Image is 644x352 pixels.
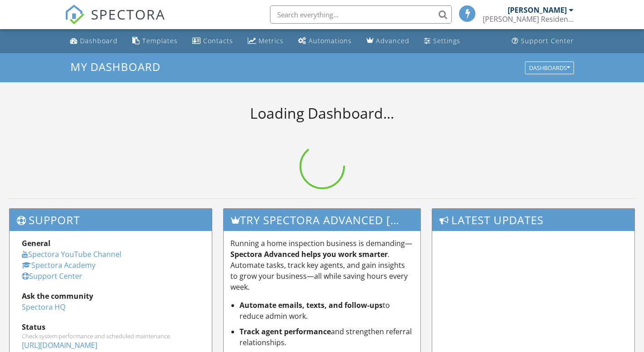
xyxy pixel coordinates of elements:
[363,33,413,50] a: Advanced
[230,238,414,292] p: Running a home inspection business is demanding— . Automate tasks, track key agents, and gain ins...
[433,36,460,45] div: Settings
[259,36,284,45] div: Metrics
[508,33,578,50] a: Support Center
[224,209,420,231] h3: Try spectora advanced [DATE]
[66,33,121,50] a: Dashboard
[65,12,165,31] a: SPECTORA
[22,238,50,248] strong: General
[65,5,85,25] img: The Best Home Inspection Software - Spectora
[240,327,331,337] strong: Track agent performance
[240,300,414,322] li: to reduce admin work.
[270,5,452,24] input: Search everything...
[295,33,355,50] a: Automations (Basic)
[22,322,200,332] div: Status
[525,61,574,74] button: Dashboards
[22,260,95,270] a: Spectora Academy
[22,271,82,281] a: Support Center
[91,5,165,24] span: SPECTORA
[483,15,574,24] div: Kurtz Residential, LLC
[309,36,352,45] div: Automations
[142,36,178,45] div: Templates
[244,33,287,50] a: Metrics
[129,33,181,50] a: Templates
[230,249,388,259] strong: Spectora Advanced helps you work smarter
[420,33,464,50] a: Settings
[203,36,233,45] div: Contacts
[80,36,118,45] div: Dashboard
[10,209,212,231] h3: Support
[70,59,160,74] span: My Dashboard
[529,65,570,71] div: Dashboards
[22,340,97,350] a: [URL][DOMAIN_NAME]
[22,302,65,312] a: Spectora HQ
[240,300,383,310] strong: Automate emails, texts, and follow-ups
[521,36,574,45] div: Support Center
[189,33,237,50] a: Contacts
[508,5,567,15] div: [PERSON_NAME]
[432,209,634,231] h3: Latest Updates
[22,249,121,259] a: Spectora YouTube Channel
[240,326,414,348] li: and strengthen referral relationships.
[22,332,200,340] div: Check system performance and scheduled maintenance.
[22,291,200,302] div: Ask the community
[376,36,409,45] div: Advanced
